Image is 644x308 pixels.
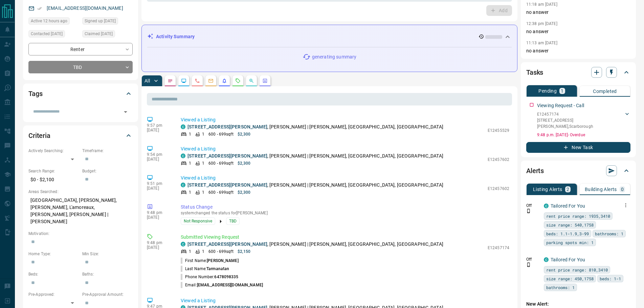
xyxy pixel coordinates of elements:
[187,124,267,129] a: [STREET_ADDRESS][PERSON_NAME]
[222,78,227,84] svg: Listing Alerts
[28,189,133,195] p: Areas Searched:
[526,165,544,176] h2: Alerts
[28,291,79,298] p: Pre-Approved:
[537,117,624,129] p: [STREET_ADDRESS][PERSON_NAME] , Scarborough
[145,78,150,83] p: All
[181,124,185,129] div: condos.ca
[31,30,63,37] span: Contacted [DATE]
[82,291,133,298] p: Pre-Approval Amount:
[147,152,171,157] p: 9:54 pm
[202,248,204,255] p: 1
[526,301,630,308] p: New Alert:
[546,284,575,291] span: bathrooms: 1
[82,251,133,257] p: Min Size:
[168,78,173,84] svg: Notes
[184,218,212,224] span: Not Responsive
[526,41,557,45] p: 11:13 am [DATE]
[28,271,79,277] p: Beds:
[238,248,251,255] p: $2,150
[526,256,540,262] p: Off
[526,28,630,35] p: no answer
[187,182,443,189] p: , [PERSON_NAME] | [PERSON_NAME], [GEOGRAPHIC_DATA], [GEOGRAPHIC_DATA]
[538,89,557,93] p: Pending
[526,142,630,153] button: New Task
[147,186,171,191] p: [DATE]
[526,203,540,209] p: Off
[28,43,133,55] div: Renter
[181,204,509,211] p: Status Change
[181,78,186,84] svg: Lead Browsing Activity
[544,257,549,262] div: condos.ca
[28,148,79,154] p: Actively Searching:
[187,152,443,160] p: , [PERSON_NAME] | [PERSON_NAME], [GEOGRAPHIC_DATA], [GEOGRAPHIC_DATA]
[85,30,113,37] span: Claimed [DATE]
[121,107,130,117] button: Open
[537,132,630,138] p: 9:48 p.m. [DATE] - Overdue
[28,127,133,144] div: Criteria
[181,242,185,246] div: condos.ca
[561,89,563,93] p: 1
[181,282,263,288] p: Email:
[593,89,617,94] p: Completed
[147,245,171,250] p: [DATE]
[488,127,509,134] p: E12455529
[28,88,42,99] h2: Tags
[229,218,237,224] span: TBD
[28,30,79,40] div: Tue Sep 20 2022
[544,204,549,208] div: condos.ca
[28,195,133,227] p: [GEOGRAPHIC_DATA], [PERSON_NAME], [PERSON_NAME], L'amoreaux, [PERSON_NAME], [PERSON_NAME] | [PERS...
[526,47,630,54] p: no answer
[546,230,589,237] span: beds: 1.1-1.9,3-99
[488,186,509,192] p: E12457602
[537,111,624,117] p: E12457174
[206,266,229,271] span: Tarmanatan
[546,275,594,282] span: size range: 450,1758
[147,240,171,245] p: 9:48 pm
[28,168,79,174] p: Search Range:
[181,297,509,304] p: Viewed a Listing
[181,183,185,187] div: condos.ca
[214,275,238,279] span: 6478098335
[181,153,185,158] div: condos.ca
[181,258,239,264] p: First Name:
[585,187,617,192] p: Building Alerts
[208,248,233,255] p: 600 - 699 sqft
[31,18,67,24] span: Active 12 hours ago
[28,251,79,257] p: Home Type:
[208,131,233,137] p: 600 - 699 sqft
[202,160,204,166] p: 1
[312,53,356,61] p: generating summary
[546,213,610,219] span: rent price range: 1935,3410
[197,283,263,287] span: [EMAIL_ADDRESS][DOMAIN_NAME]
[208,160,233,166] p: 600 - 699 sqft
[526,163,630,179] div: Alerts
[189,248,191,255] p: 1
[82,168,133,174] p: Budget:
[202,131,204,137] p: 1
[147,30,512,43] div: Activity Summary
[488,157,509,163] p: E12457602
[238,131,251,137] p: $2,300
[537,102,584,109] p: Viewing Request - Call
[28,61,133,73] div: TBD
[238,160,251,166] p: $2,300
[187,123,443,131] p: , [PERSON_NAME] | [PERSON_NAME], [GEOGRAPHIC_DATA], [GEOGRAPHIC_DATA]
[526,21,557,26] p: 12:38 pm [DATE]
[195,78,200,84] svg: Calls
[187,241,443,248] p: , [PERSON_NAME] | [PERSON_NAME], [GEOGRAPHIC_DATA], [GEOGRAPHIC_DATA]
[181,274,239,280] p: Phone Number:
[526,67,543,78] h2: Tasks
[207,258,238,263] span: [PERSON_NAME]
[28,174,79,185] p: $0 - $2,100
[533,187,562,192] p: Listing Alerts
[187,241,267,247] a: [STREET_ADDRESS][PERSON_NAME]
[28,130,50,141] h2: Criteria
[595,230,623,237] span: bathrooms: 1
[551,257,585,262] a: Tailored For You
[546,239,594,246] span: parking spots min: 1
[526,64,630,80] div: Tasks
[28,231,133,237] p: Motivation:
[189,160,191,166] p: 1
[147,215,171,220] p: [DATE]
[189,131,191,137] p: 1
